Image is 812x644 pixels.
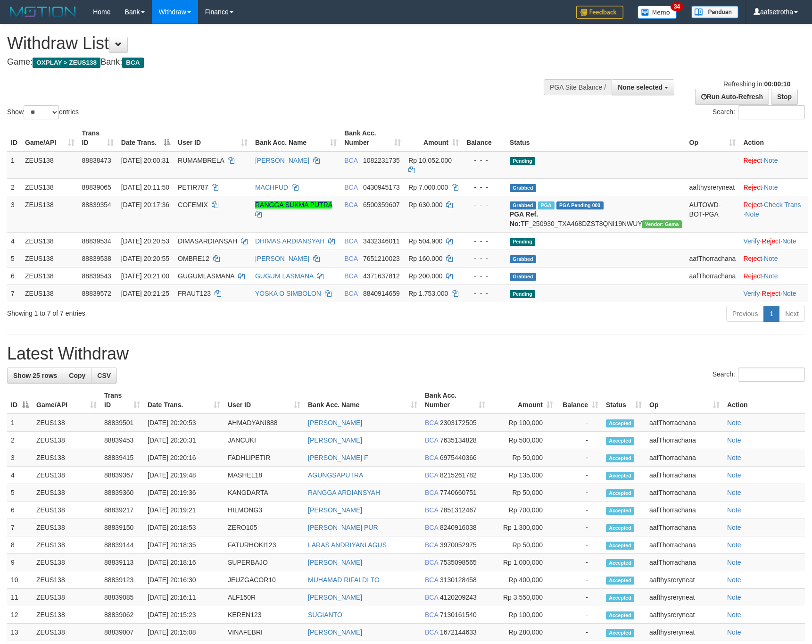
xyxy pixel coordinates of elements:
[363,184,400,191] span: Copy 0430945173 to clipboard
[743,201,762,209] a: Reject
[33,571,100,589] td: ZEUS138
[510,210,538,227] b: PGA Ref. No:
[510,290,535,298] span: Pending
[122,58,143,68] span: BCA
[21,196,78,232] td: ZEUS138
[304,387,421,414] th: Bank Acc. Name: activate to sort column ascending
[308,436,362,444] a: [PERSON_NAME]
[557,536,602,554] td: -
[489,519,557,536] td: Rp 1,300,000
[121,272,169,280] span: [DATE] 20:21:00
[7,432,33,449] td: 2
[100,484,144,502] td: 88839360
[440,454,477,461] span: Copy 6975440366 to clipboard
[363,255,400,262] span: Copy 7651210023 to clipboard
[743,157,762,164] a: Reject
[739,151,808,179] td: ·
[686,196,740,232] td: AUTOWD-BOT-PGA
[489,554,557,571] td: Rp 1,000,000
[69,372,85,379] span: Copy
[33,387,100,414] th: Game/API: activate to sort column ascending
[33,554,100,571] td: ZEUS138
[440,436,477,444] span: Copy 7635134828 to clipboard
[7,105,79,119] label: Show entries
[686,250,740,267] td: aafThorrachana
[556,201,604,209] span: PGA Pending
[440,471,477,479] span: Copy 8215261782 to clipboard
[97,372,111,379] span: CSV
[408,272,442,280] span: Rp 200.000
[308,471,363,479] a: AGUNGSAPUTRA
[727,628,741,636] a: Note
[224,467,304,484] td: MASHEL18
[738,105,805,119] input: Search:
[727,471,741,479] a: Note
[21,232,78,250] td: ZEUS138
[762,237,780,245] a: Reject
[344,184,357,191] span: BCA
[739,267,808,284] td: ·
[782,290,796,297] a: Note
[782,237,796,245] a: Note
[33,484,100,502] td: ZEUS138
[144,449,224,467] td: [DATE] 20:20:16
[33,536,100,554] td: ZEUS138
[224,519,304,536] td: ZERO105
[646,519,723,536] td: aafThorrachana
[100,467,144,484] td: 88839367
[466,236,502,246] div: - - -
[144,467,224,484] td: [DATE] 20:19:48
[178,290,211,297] span: FRAUT123
[606,524,634,532] span: Accepted
[646,467,723,484] td: aafThorrachana
[466,156,502,165] div: - - -
[738,368,805,382] input: Search:
[606,489,634,497] span: Accepted
[466,254,502,263] div: - - -
[606,437,634,445] span: Accepted
[308,419,362,427] a: [PERSON_NAME]
[686,178,740,196] td: aafthysreryneat
[425,506,438,514] span: BCA
[646,554,723,571] td: aafThorrachana
[691,6,738,18] img: panduan.png
[224,432,304,449] td: JANCUKI
[100,449,144,467] td: 88839415
[466,289,502,298] div: - - -
[363,237,400,245] span: Copy 3432346011 to clipboard
[21,125,78,151] th: Game/API: activate to sort column ascending
[739,284,808,302] td: · ·
[646,387,723,414] th: Op: activate to sort column ascending
[33,519,100,536] td: ZEUS138
[7,554,33,571] td: 9
[425,559,438,566] span: BCA
[602,387,646,414] th: Status: activate to sort column ascending
[340,125,405,151] th: Bank Acc. Number: activate to sort column ascending
[727,594,741,601] a: Note
[557,502,602,519] td: -
[421,387,489,414] th: Bank Acc. Number: activate to sort column ascending
[363,272,400,280] span: Copy 4371637812 to clipboard
[255,255,309,262] a: [PERSON_NAME]
[763,306,779,322] a: 1
[606,542,634,550] span: Accepted
[82,290,111,297] span: 88839572
[489,387,557,414] th: Amount: activate to sort column ascending
[739,125,808,151] th: Action
[144,554,224,571] td: [DATE] 20:18:16
[224,502,304,519] td: HILMONG3
[224,536,304,554] td: FATURHOKI123
[7,5,79,19] img: MOTION_logo.png
[713,368,805,382] label: Search:
[489,467,557,484] td: Rp 135,000
[100,554,144,571] td: 88839113
[771,89,798,105] a: Stop
[21,178,78,196] td: ZEUS138
[557,432,602,449] td: -
[308,559,362,566] a: [PERSON_NAME]
[21,250,78,267] td: ZEUS138
[7,250,21,267] td: 5
[7,449,33,467] td: 3
[743,255,762,262] a: Reject
[425,471,438,479] span: BCA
